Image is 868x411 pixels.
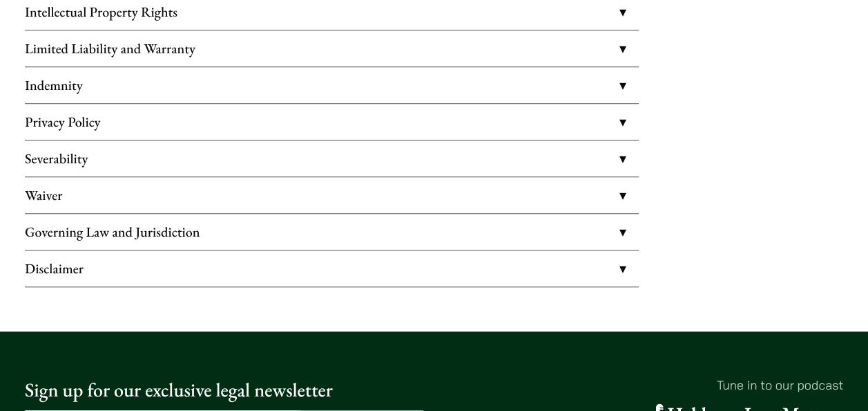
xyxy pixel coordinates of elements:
[25,104,639,140] a: Privacy Policy
[25,250,639,286] a: Disclaimer
[25,214,639,250] a: Governing Law and Jurisdiction
[25,67,639,103] a: Indemnity
[445,376,844,394] p: Tune in to our podcast
[25,376,423,405] p: Sign up for our exclusive legal newsletter
[25,30,639,66] a: Limited Liability and Warranty
[25,177,639,213] a: Waiver
[25,140,639,176] a: Severability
